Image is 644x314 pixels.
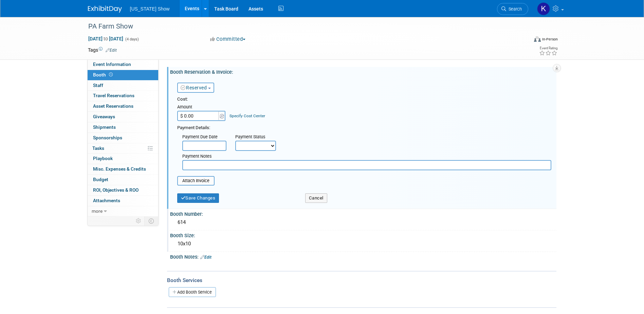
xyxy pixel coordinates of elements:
[177,104,226,111] div: Amount
[88,164,158,174] a: Misc. Expenses & Credits
[125,37,139,41] span: (4 days)
[93,177,108,182] span: Budget
[542,37,558,42] div: In-Person
[88,206,158,216] a: more
[144,216,158,225] td: Toggle Event Tabs
[167,277,556,284] div: Booth Services
[539,47,557,50] div: Event Rating
[88,154,158,164] a: Playbook
[88,175,158,185] a: Budget
[229,114,265,118] a: Specify Cost Center
[88,81,158,91] a: Staff
[93,103,133,109] span: Asset Reservations
[170,252,556,261] div: Booth Notes:
[88,36,124,42] span: [DATE] [DATE]
[88,185,158,195] a: ROI, Objectives & ROO
[537,2,550,15] img: keith kollar
[177,83,214,93] button: Reserved
[93,124,116,130] span: Shipments
[175,217,551,228] div: 614
[92,208,103,214] span: more
[177,193,219,203] button: Save Changes
[103,36,109,41] span: to
[108,72,114,77] span: Booth not reserved yet
[106,48,117,53] a: Edit
[170,230,556,239] div: Booth Size:
[177,96,551,103] div: Cost:
[175,239,551,249] div: 10x10
[93,114,115,119] span: Giveaways
[88,196,158,206] a: Attachments
[506,6,522,12] span: Search
[92,145,104,151] span: Tasks
[93,93,134,98] span: Travel Reservations
[88,143,158,154] a: Tasks
[169,287,216,297] a: Add Booth Service
[88,70,158,80] a: Booth
[93,72,114,77] span: Booth
[133,216,145,225] td: Personalize Event Tab Strip
[130,6,170,12] span: [US_STATE] Show
[93,156,113,161] span: Playbook
[93,62,131,67] span: Event Information
[488,35,558,46] div: Event Format
[93,166,146,172] span: Misc. Expenses & Credits
[182,134,225,141] div: Payment Due Date
[88,122,158,133] a: Shipments
[182,153,551,160] div: Payment Notes
[88,133,158,143] a: Sponsorships
[88,101,158,111] a: Asset Reservations
[170,67,556,75] div: Booth Reservation & Invoice:
[235,134,281,141] div: Payment Status
[88,47,117,53] td: Tags
[170,209,556,217] div: Booth Number:
[93,187,139,193] span: ROI, Objectives & ROO
[88,112,158,122] a: Giveaways
[200,255,211,260] a: Edit
[93,135,122,140] span: Sponsorships
[181,85,207,90] a: Reserved
[93,198,120,203] span: Attachments
[88,91,158,101] a: Travel Reservations
[208,36,248,43] button: Committed
[93,83,103,88] span: Staff
[86,20,518,33] div: PA Farm Show
[305,193,327,203] button: Cancel
[497,3,528,15] a: Search
[177,123,551,131] div: Payment Details:
[88,6,122,13] img: ExhibitDay
[534,36,541,42] img: Format-Inperson.png
[88,59,158,70] a: Event Information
